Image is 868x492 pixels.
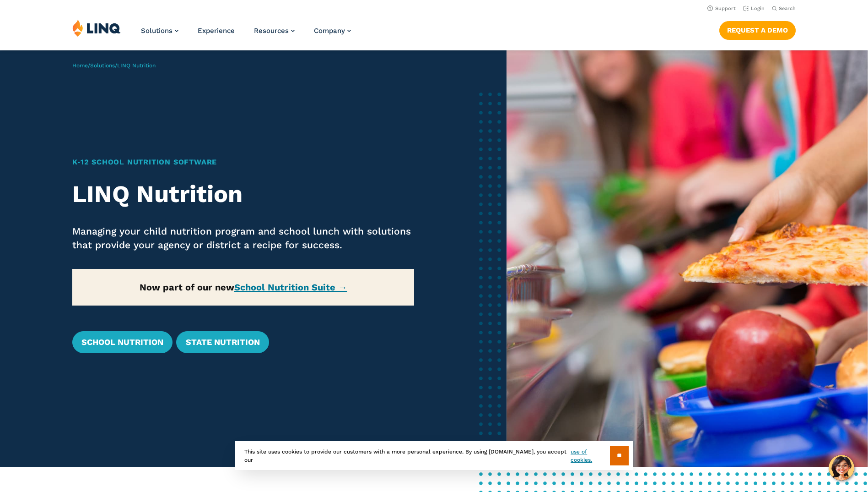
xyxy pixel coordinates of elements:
[743,5,765,11] a: Login
[719,21,796,39] a: Request a Demo
[234,282,347,293] a: School Nutrition Suite →
[507,50,868,467] img: Nutrition Overview Banner
[571,448,609,464] a: use of cookies.
[314,27,345,35] span: Company
[176,331,269,353] a: State Nutrition
[829,455,854,481] button: Hello, have a question? Let’s chat.
[72,180,243,208] strong: LINQ Nutrition
[72,62,156,69] span: / /
[140,282,347,293] strong: Now part of our new
[72,224,414,252] p: Managing your child nutrition program and school lunch with solutions that provide your agency or...
[254,27,295,35] a: Resources
[141,19,351,49] nav: Primary Navigation
[72,331,173,353] a: School Nutrition
[72,19,121,37] img: LINQ | K‑12 Software
[141,27,178,35] a: Solutions
[772,5,796,12] button: Open Search Bar
[72,62,88,69] a: Home
[707,5,736,11] a: Support
[235,441,633,470] div: This site uses cookies to provide our customers with a more personal experience. By using [DOMAIN...
[779,5,796,11] span: Search
[90,62,115,69] a: Solutions
[314,27,351,35] a: Company
[117,62,156,69] span: LINQ Nutrition
[254,27,289,35] span: Resources
[198,27,235,35] a: Experience
[72,157,414,168] h1: K‑12 School Nutrition Software
[719,19,796,39] nav: Button Navigation
[141,27,173,35] span: Solutions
